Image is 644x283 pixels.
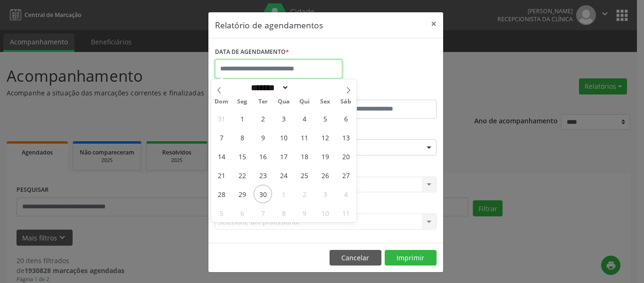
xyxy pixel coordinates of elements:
span: Qui [294,99,315,105]
span: Sex [315,99,336,105]
span: Qua [273,99,294,105]
span: Ter [253,99,273,105]
span: Setembro 6, 2025 [337,109,355,128]
span: Setembro 26, 2025 [316,166,334,184]
label: DATA DE AGENDAMENTO [215,45,289,60]
span: Setembro 22, 2025 [233,166,251,184]
input: Year [289,83,320,93]
span: Setembro 12, 2025 [316,128,334,146]
label: ATÉ [328,85,437,100]
span: Setembro 13, 2025 [337,128,355,146]
span: Setembro 25, 2025 [295,166,314,184]
button: Cancelar [330,250,381,266]
span: Outubro 2, 2025 [295,185,314,203]
span: Setembro 20, 2025 [337,147,355,165]
span: Setembro 24, 2025 [274,166,293,184]
span: Setembro 18, 2025 [295,147,314,165]
span: Outubro 3, 2025 [316,185,334,203]
span: Setembro 5, 2025 [316,109,334,128]
span: Outubro 8, 2025 [274,204,293,222]
select: Month [248,83,289,93]
h5: Relatório de agendamentos [215,19,323,31]
span: Outubro 9, 2025 [295,204,314,222]
span: Setembro 30, 2025 [254,185,272,203]
span: Setembro 15, 2025 [233,147,251,165]
span: Sáb [336,99,356,105]
button: Close [424,12,443,35]
span: Setembro 3, 2025 [274,109,293,128]
span: Setembro 2, 2025 [254,109,272,128]
span: Outubro 6, 2025 [233,204,251,222]
span: Setembro 11, 2025 [295,128,314,146]
span: Setembro 7, 2025 [212,128,231,146]
span: Outubro 7, 2025 [254,204,272,222]
span: Setembro 14, 2025 [212,147,231,165]
span: Setembro 4, 2025 [295,109,314,128]
span: Setembro 29, 2025 [233,185,251,203]
span: Outubro 5, 2025 [212,204,231,222]
span: Setembro 16, 2025 [254,147,272,165]
span: Seg [232,99,253,105]
span: Setembro 23, 2025 [254,166,272,184]
span: Setembro 1, 2025 [233,109,251,128]
button: Imprimir [385,250,437,266]
span: Setembro 17, 2025 [274,147,293,165]
span: Outubro 11, 2025 [337,204,355,222]
span: Outubro 1, 2025 [274,185,293,203]
span: Setembro 21, 2025 [212,166,231,184]
span: Outubro 4, 2025 [337,185,355,203]
span: Setembro 28, 2025 [212,185,231,203]
span: Setembro 9, 2025 [254,128,272,146]
span: Setembro 19, 2025 [316,147,334,165]
span: Outubro 10, 2025 [316,204,334,222]
span: Setembro 27, 2025 [337,166,355,184]
span: Dom [211,99,232,105]
span: Agosto 31, 2025 [212,109,231,128]
span: Setembro 8, 2025 [233,128,251,146]
span: Setembro 10, 2025 [274,128,293,146]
